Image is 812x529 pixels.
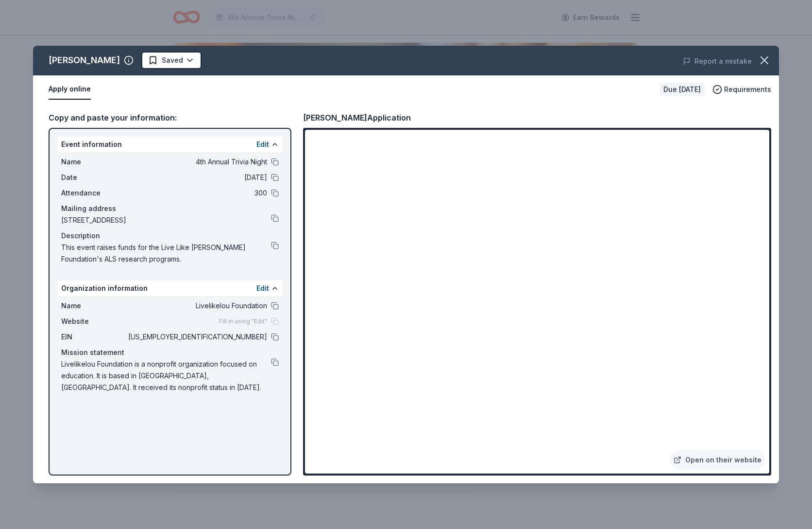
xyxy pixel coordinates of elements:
[61,156,126,168] span: Name
[126,331,267,343] span: [US_EMPLOYER_IDENTIFICATION_NUMBER]
[219,317,267,325] span: Fill in using "Edit"
[61,358,271,393] span: Livelikelou Foundation is a nonprofit organization focused on education. It is based in [GEOGRAPH...
[49,79,91,100] button: Apply online
[660,83,705,96] div: Due [DATE]
[126,156,267,168] span: 4th Annual Trivia Night
[724,84,771,95] span: Requirements
[126,172,267,183] span: [DATE]
[162,54,183,66] span: Saved
[49,111,291,124] div: Copy and paste your information:
[61,230,279,242] div: Description
[712,84,771,95] button: Requirements
[141,52,202,69] button: Saved
[57,281,283,296] div: Organization information
[683,55,752,67] button: Report a mistake
[61,242,271,265] span: This event raises funds for the Live Like [PERSON_NAME] Foundation's ALS research programs.
[256,139,269,150] button: Edit
[61,347,279,358] div: Mission statement
[61,203,279,214] div: Mailing address
[670,450,765,470] a: Open on their website
[126,300,267,312] span: Livelikelou Foundation
[61,214,271,226] span: [STREET_ADDRESS]
[61,187,126,199] span: Attendance
[61,331,126,343] span: EIN
[256,282,269,294] button: Edit
[61,316,126,327] span: Website
[61,172,126,183] span: Date
[49,53,120,68] div: [PERSON_NAME]
[57,137,283,152] div: Event information
[303,111,411,124] div: [PERSON_NAME] Application
[126,187,267,199] span: 300
[61,300,126,312] span: Name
